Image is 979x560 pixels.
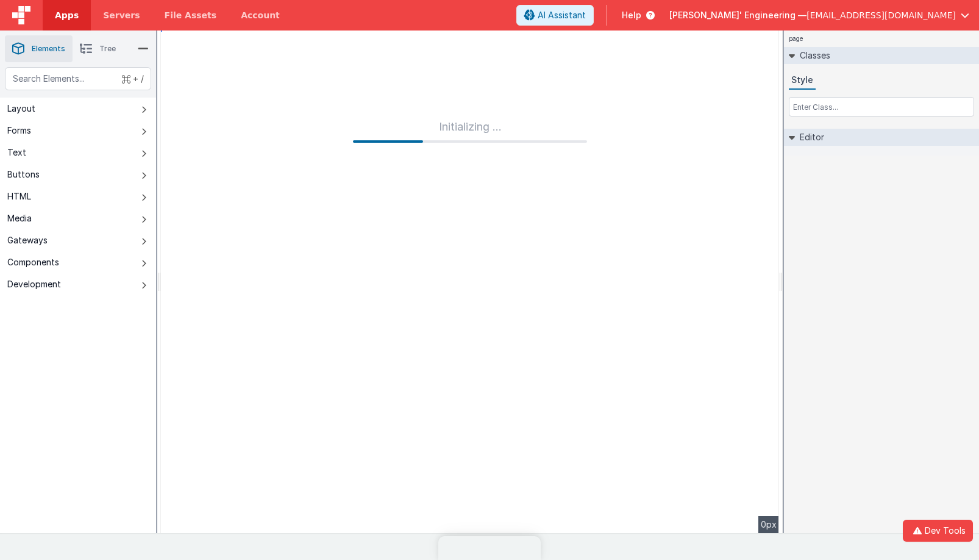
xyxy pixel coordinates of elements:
[7,102,35,115] div: Layout
[622,9,641,21] span: Help
[669,9,806,21] span: [PERSON_NAME]' Engineering —
[161,31,779,533] div: -->
[784,31,808,47] h4: page
[353,118,587,143] div: Initializing ...
[758,516,779,533] div: 0px
[7,212,32,224] div: Media
[7,278,61,290] div: Development
[669,9,969,21] button: [PERSON_NAME]' Engineering — [EMAIL_ADDRESS][DOMAIN_NAME]
[806,9,956,21] span: [EMAIL_ADDRESS][DOMAIN_NAME]
[903,520,973,542] button: Dev Tools
[122,67,144,90] span: + /
[55,9,79,21] span: Apps
[5,67,151,90] input: Search Elements...
[795,47,830,64] h2: Classes
[7,146,26,159] div: Text
[7,256,59,268] div: Components
[99,44,116,54] span: Tree
[795,129,824,146] h2: Editor
[7,234,48,246] div: Gateways
[32,44,65,54] span: Elements
[7,168,40,181] div: Buttons
[789,97,974,117] input: Enter Class...
[165,9,217,21] span: File Assets
[7,190,31,203] div: HTML
[538,9,586,21] span: AI Assistant
[789,71,816,90] button: Style
[516,5,594,26] button: AI Assistant
[7,124,31,137] div: Forms
[103,9,140,21] span: Servers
